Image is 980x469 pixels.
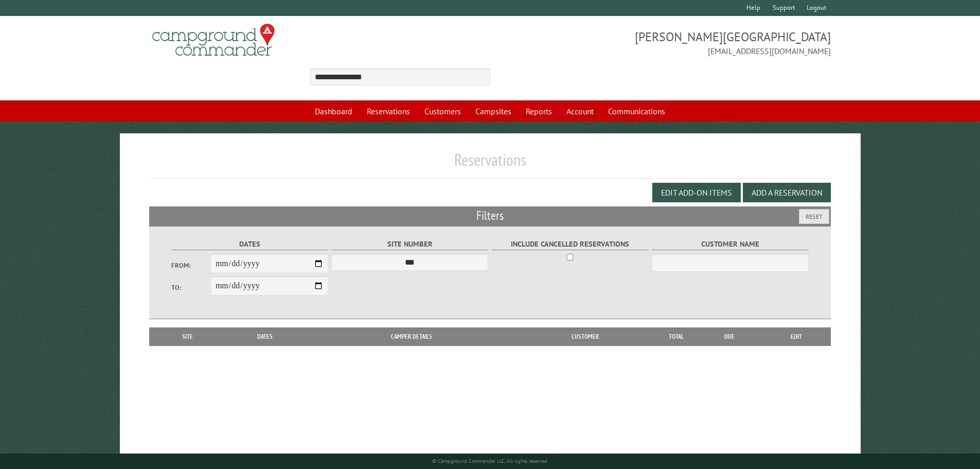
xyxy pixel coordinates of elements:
label: Site Number [331,238,488,250]
label: From: [171,260,210,270]
small: © Campground Commander LLC. All rights reserved. [432,458,548,464]
a: Reservations [361,101,416,121]
th: Total [656,327,697,346]
a: Campsites [469,101,518,121]
img: Campground Commander [149,20,278,60]
label: To: [171,283,210,292]
a: Dashboard [309,101,359,121]
a: Customers [418,101,467,121]
th: Site [154,327,221,346]
button: Edit Add-on Items [652,183,741,202]
a: Reports [520,101,558,121]
th: Customer [514,327,656,346]
label: Include Cancelled Reservations [492,238,649,250]
h2: Filters [149,206,831,226]
th: Dates [221,327,309,346]
button: Add a Reservation [743,183,831,202]
th: Due [697,327,762,346]
label: Dates [171,238,328,250]
label: Customer Name [652,238,809,250]
h1: Reservations [149,150,831,178]
th: Camper Details [309,327,514,346]
button: Reset [799,209,829,224]
a: Communications [602,101,671,121]
span: [PERSON_NAME][GEOGRAPHIC_DATA] [EMAIL_ADDRESS][DOMAIN_NAME] [490,28,831,57]
th: Edit [762,327,831,346]
a: Account [560,101,600,121]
